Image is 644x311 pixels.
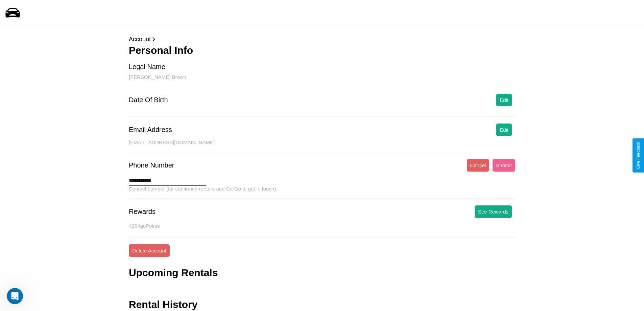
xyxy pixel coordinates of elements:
[129,221,515,230] p: 4264 goPoints
[129,45,515,56] h3: Personal Info
[129,161,174,169] div: Phone Number
[7,288,23,304] iframe: Intercom live chat
[129,74,515,87] div: [PERSON_NAME] Brown
[493,159,515,172] button: Submit
[496,124,512,136] button: Edit
[129,126,172,134] div: Email Address
[129,267,218,279] h3: Upcoming Rentals
[467,159,490,172] button: Cancel
[129,34,515,45] p: Account
[475,205,512,218] button: See Rewards
[129,299,197,310] h3: Rental History
[636,142,641,169] div: Give Feedback
[129,244,170,257] button: Delete Account
[129,63,165,71] div: Legal Name
[129,96,168,104] div: Date Of Birth
[129,139,515,152] div: [EMAIL_ADDRESS][DOMAIN_NAME]
[496,94,512,106] button: Edit
[129,208,156,216] div: Rewards
[129,186,515,199] div: Contact number (for confirmed renters and CarGo to get in touch).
